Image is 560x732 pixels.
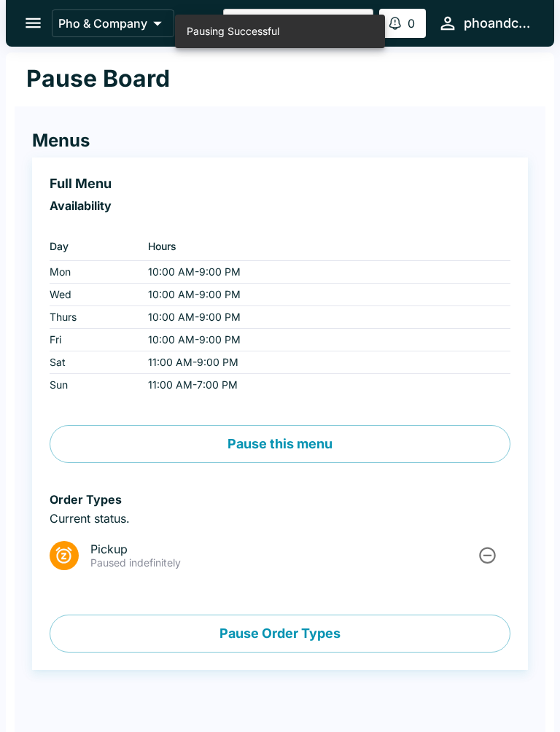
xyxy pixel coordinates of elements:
button: Pause this menu [50,425,510,463]
td: 11:00 AM - 7:00 PM [136,374,510,397]
p: Pho & Company [58,16,147,31]
td: Sun [50,374,136,397]
th: Day [50,232,136,261]
div: Pausing Successful [187,19,279,44]
td: 10:00 AM - 9:00 PM [136,284,510,306]
p: Paused indefinitely [90,556,475,569]
td: Thurs [50,306,136,329]
button: Pause Order Types [50,615,510,653]
td: Wed [50,284,136,306]
h6: Availability [50,198,510,213]
button: open drawer [15,4,52,42]
td: Fri [50,329,136,351]
td: Mon [50,261,136,284]
h6: Order Types [50,492,510,507]
p: Current status. [50,511,510,526]
td: 10:00 AM - 9:00 PM [136,329,510,351]
td: Sat [50,351,136,374]
h1: Pause Board [26,64,170,93]
h4: Menus [32,130,528,152]
td: 10:00 AM - 9:00 PM [136,261,510,284]
p: ‏ [50,217,510,232]
td: 11:00 AM - 9:00 PM [136,351,510,374]
button: phoandcompany [432,7,537,39]
button: Unpause [474,542,501,569]
td: 10:00 AM - 9:00 PM [136,306,510,329]
p: 0 [408,16,415,31]
span: Pickup [90,542,475,556]
div: phoandcompany [464,15,531,32]
th: Hours [136,232,510,261]
button: Pho & Company [52,9,174,37]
